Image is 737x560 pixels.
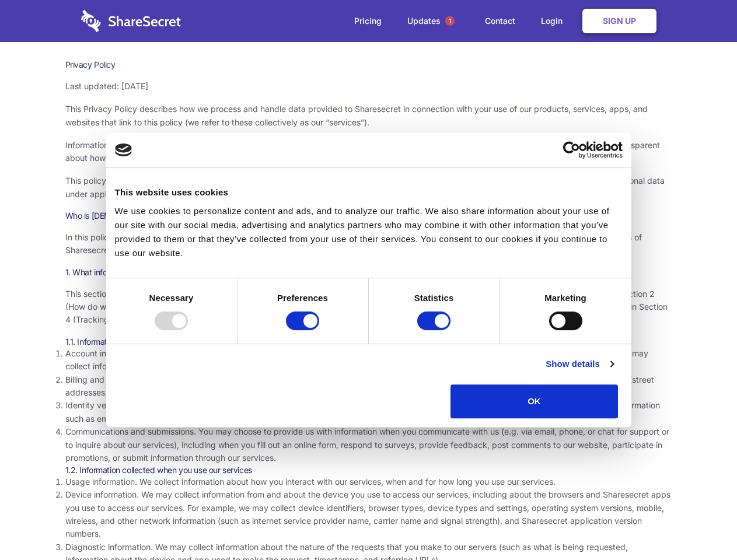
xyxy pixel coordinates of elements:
a: Sign Up [582,9,656,33]
a: Contact [473,3,527,39]
span: 1 [445,16,455,26]
img: logo-wordmark-white-trans-d4663122ce5f474addd5e946df7df03e33cb6a1c49d2221995e7729f52c070b2.svg [81,10,181,32]
span: Identity verification information. Some services require you to verify your identity as part of c... [65,400,660,423]
img: logo [115,143,132,156]
span: Billing and payment information. In order to purchase a service, you may need to provide us with ... [65,374,654,397]
span: 1.1. Information you provide to us [65,337,183,346]
a: Login [529,3,580,39]
strong: Statistics [414,293,454,303]
span: Device information. We may collect information from and about the device you use to access our se... [65,489,670,538]
span: 1. What information do we collect about you? [65,267,226,277]
a: Show details [546,357,613,371]
span: Account information. Our services generally require you to create an account before you can acces... [65,348,648,371]
span: In this policy, “Sharesecret,” “we,” “us,” and “our” refer to Sharesecret Inc., a U.S. company. S... [65,232,642,255]
span: This Privacy Policy describes how we process and handle data provided to Sharesecret in connectio... [65,104,648,127]
span: 1.2. Information collected when you use our services [65,465,252,475]
div: This website uses cookies [115,185,623,199]
span: This policy uses the term “personal data” to refer to information that is related to an identifie... [65,176,665,198]
p: Last updated: [DATE] [65,80,672,93]
strong: Preferences [277,293,328,303]
span: This section describes the various types of information we collect from and about you. To underst... [65,289,668,325]
strong: Marketing [544,293,586,303]
h1: Privacy Policy [65,60,672,70]
div: We use cookies to personalize content and ads, and to analyze our traffic. We also share informat... [115,204,623,260]
span: Who is [DEMOGRAPHIC_DATA]? [65,211,182,220]
a: Pricing [343,3,393,39]
span: Usage information. We collect information about how you interact with our services, when and for ... [65,477,556,487]
span: Information security and privacy are at the heart of what Sharesecret values and promotes as a co... [65,140,660,163]
a: Usercentrics Cookiebot - opens in a new window [521,141,623,159]
span: Communications and submissions. You may choose to provide us with information when you communicat... [65,426,669,463]
strong: Necessary [149,293,194,303]
button: OK [450,384,618,418]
